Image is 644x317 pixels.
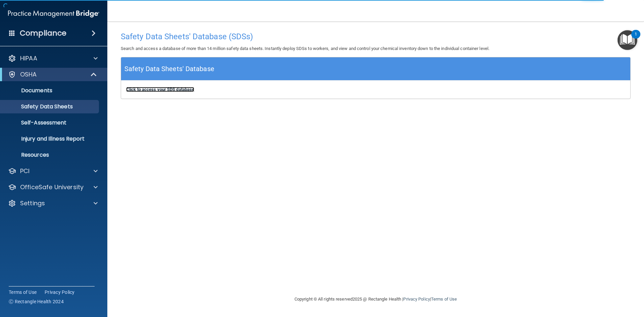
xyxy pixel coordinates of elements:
[126,87,194,92] a: Click to access your SDS database
[124,63,214,75] h5: Safety Data Sheets' Database
[20,199,45,207] p: Settings
[9,298,64,305] span: Ⓒ Rectangle Health 2024
[4,119,96,126] p: Self-Assessment
[20,167,30,175] p: PCI
[8,183,98,191] a: OfficeSafe University
[20,183,84,191] p: OfficeSafe University
[121,45,631,53] p: Search and access a database of more than 14 million safety data sheets. Instantly deploy SDSs to...
[4,103,96,110] p: Safety Data Sheets
[45,289,75,296] a: Privacy Policy
[4,152,96,158] p: Resources
[431,297,457,302] a: Terms of Use
[8,70,97,78] a: OSHA
[403,297,430,302] a: Privacy Policy
[635,34,637,43] div: 1
[9,289,37,296] a: Terms of Use
[618,30,637,50] button: Open Resource Center, 1 new notification
[4,136,96,142] p: Injury and Illness Report
[253,288,498,310] div: Copyright © All rights reserved 2025 @ Rectangle Health | |
[4,87,96,94] p: Documents
[8,54,98,62] a: HIPAA
[8,167,98,175] a: PCI
[20,29,66,38] h4: Compliance
[121,32,631,41] h4: Safety Data Sheets' Database (SDSs)
[20,54,37,62] p: HIPAA
[20,70,37,78] p: OSHA
[8,7,99,20] img: PMB logo
[8,199,98,207] a: Settings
